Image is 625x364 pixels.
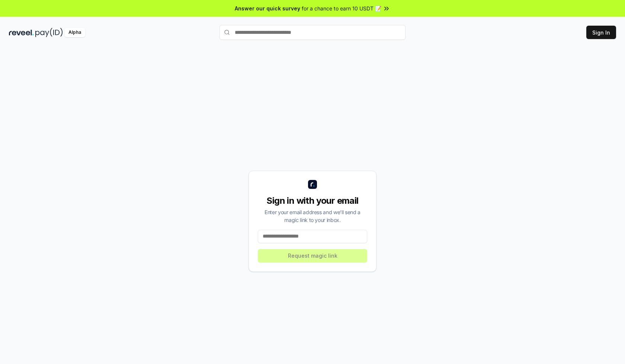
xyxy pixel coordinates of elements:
[302,4,381,12] span: for a chance to earn 10 USDT 📝
[235,4,300,12] span: Answer our quick survey
[35,28,63,37] img: pay_id
[9,28,34,37] img: reveel_dark
[258,195,367,207] div: Sign in with your email
[64,28,85,37] div: Alpha
[258,208,367,224] div: Enter your email address and we’ll send a magic link to your inbox.
[308,180,317,189] img: logo_small
[586,26,616,39] button: Sign In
